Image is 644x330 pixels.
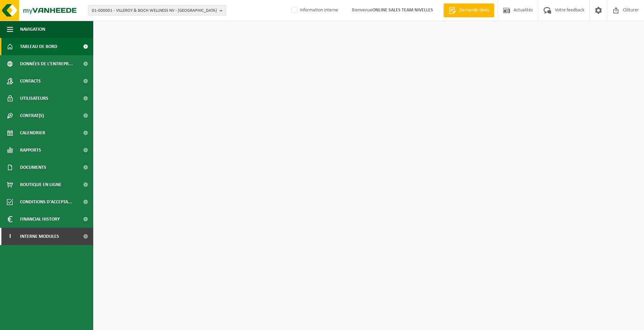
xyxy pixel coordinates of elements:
[20,193,72,211] span: Conditions d'accepta...
[20,107,44,124] span: Contrat(s)
[20,211,60,228] span: Financial History
[20,159,46,176] span: Documents
[20,55,73,72] span: Données de l'entrepr...
[20,228,59,245] span: Interne modules
[7,228,13,245] span: I
[20,90,48,107] span: Utilisateurs
[372,8,433,13] strong: ONLINE SALES TEAM NIVELLES
[20,142,41,159] span: Rapports
[20,124,45,142] span: Calendrier
[92,6,217,16] span: 01-000001 - VILLEROY & BOCH WELLNESS NV - [GEOGRAPHIC_DATA]
[20,72,41,90] span: Contacts
[290,5,338,16] label: Information interne
[20,38,57,55] span: Tableau de bord
[458,7,491,14] span: Demande devis
[20,176,61,193] span: Boutique en ligne
[20,21,45,38] span: Navigation
[443,3,494,17] a: Demande devis
[88,5,226,16] button: 01-000001 - VILLEROY & BOCH WELLNESS NV - [GEOGRAPHIC_DATA]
